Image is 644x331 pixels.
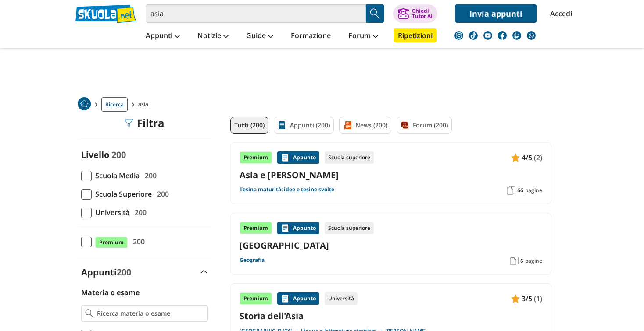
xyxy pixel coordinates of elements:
a: Ricerca [101,97,128,112]
img: Filtra filtri mobile [125,119,133,127]
img: Cerca appunti, riassunti o versioni [369,7,382,20]
span: Premium [95,237,128,248]
span: 200 [154,188,169,200]
img: Forum filtro contenuto [401,121,409,130]
span: 200 [129,236,145,247]
div: Appunto [277,151,319,164]
a: Forum [346,28,380,44]
div: Scuola superiore [325,151,374,164]
img: Apri e chiudi sezione [200,270,208,274]
a: Geografia [240,257,265,264]
a: Storia dell'Asia [240,310,542,322]
img: Appunti contenuto [281,153,290,162]
span: 66 [517,187,523,194]
img: Home [78,97,91,110]
span: (1) [534,293,542,304]
button: ChiediTutor AI [393,4,437,23]
span: pagine [525,187,542,194]
img: Ricerca materia o esame [85,309,93,318]
input: Cerca appunti, riassunti o versioni [146,4,366,23]
img: facebook [498,31,507,40]
span: asia [138,97,152,112]
a: Accedi [550,4,569,23]
span: 6 [520,257,523,264]
span: 200 [141,170,157,181]
label: Appunti [81,266,131,278]
img: Appunti contenuto [281,224,290,232]
span: (2) [534,152,542,163]
a: Appunti (200) [274,117,334,134]
img: youtube [483,31,492,40]
a: Tutti (200) [230,117,268,134]
img: Appunti contenuto [511,294,520,303]
div: Chiedi Tutor AI [412,8,433,19]
a: Formazione [289,28,333,44]
input: Ricerca materia o esame [97,309,204,318]
span: 200 [117,266,131,278]
span: Scuola Media [92,170,140,181]
div: Premium [240,151,272,164]
img: Pagine [507,186,515,195]
div: Università [325,292,358,305]
a: Appunti [143,28,182,44]
a: Notizie [195,28,231,44]
img: tiktok [469,31,478,40]
img: WhatsApp [527,31,536,40]
div: Appunto [277,222,319,234]
img: Appunti filtro contenuto [278,121,286,130]
span: 4/5 [522,152,532,163]
img: News filtro contenuto [343,121,352,130]
button: Search Button [366,4,384,23]
a: [GEOGRAPHIC_DATA] [240,239,542,251]
span: Scuola Superiore [92,188,152,200]
span: 200 [131,207,147,218]
div: Scuola superiore [325,222,374,234]
div: Premium [240,222,272,234]
a: Guide [244,28,275,44]
img: instagram [454,31,463,40]
label: Livello [81,149,109,161]
label: Materia o esame [81,288,140,297]
a: Ripetizioni [394,28,437,42]
a: Forum (200) [397,117,452,134]
img: twitch [512,31,521,40]
div: Appunto [277,292,319,305]
img: Pagine [510,257,519,265]
a: Tesina maturità: idee e tesine svolte [240,186,334,193]
a: News (200) [339,117,391,134]
span: 200 [111,149,126,161]
span: Università [92,207,129,218]
a: Home [78,97,91,112]
img: Appunti contenuto [281,294,290,303]
span: pagine [525,257,542,264]
img: Appunti contenuto [511,153,520,162]
div: Premium [240,292,272,305]
div: Filtra [125,117,165,129]
a: Invia appunti [455,4,537,23]
span: 3/5 [522,293,532,304]
a: Asia e [PERSON_NAME] [240,169,542,181]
